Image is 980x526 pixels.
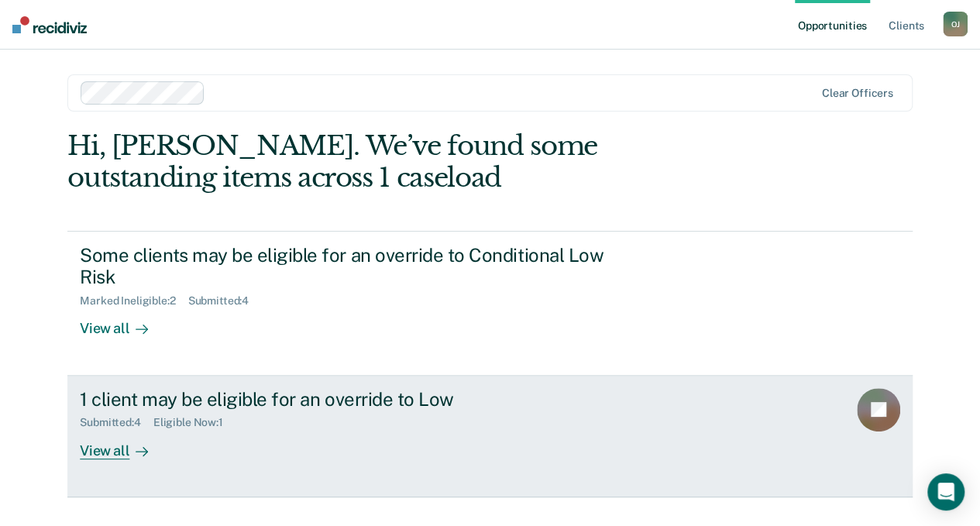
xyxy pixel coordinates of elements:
div: Clear officers [822,87,893,100]
div: Hi, [PERSON_NAME]. We’ve found some outstanding items across 1 caseload [67,130,743,194]
div: 1 client may be eligible for an override to Low [80,388,624,411]
div: Submitted : 4 [80,416,153,429]
div: Eligible Now : 1 [153,416,236,429]
div: View all [80,429,167,459]
div: Some clients may be eligible for an override to Conditional Low Risk [80,244,624,289]
div: Marked Ineligible : 2 [80,294,187,308]
a: 1 client may be eligible for an override to LowSubmitted:4Eligible Now:1View all [67,376,913,497]
button: OJ [943,12,968,36]
div: Open Intercom Messenger [927,473,965,511]
div: Submitted : 4 [188,294,262,308]
img: Recidiviz [12,16,87,33]
div: View all [80,308,167,338]
a: Some clients may be eligible for an override to Conditional Low RiskMarked Ineligible:2Submitted:... [67,231,913,376]
div: O J [943,12,968,36]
